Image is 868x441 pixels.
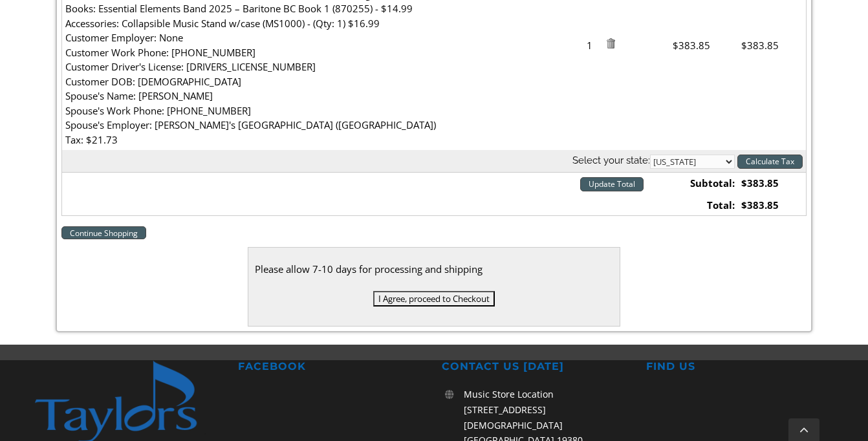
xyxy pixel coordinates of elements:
[442,360,630,374] h2: CONTACT US [DATE]
[650,155,735,169] select: State billing address
[580,38,603,53] span: 1
[737,155,803,169] input: Calculate Tax
[738,195,806,216] td: $383.85
[669,195,738,216] td: Total:
[669,172,738,194] td: Subtotal:
[373,291,495,307] input: I Agree, proceed to Checkout
[580,177,644,191] input: Update Total
[62,150,806,172] th: Select your state:
[646,360,834,374] h2: FIND US
[238,360,426,374] h2: FACEBOOK
[255,261,613,277] div: Please allow 7-10 days for processing and shipping
[605,39,616,52] a: Remove item from cart
[605,38,616,48] img: Remove Item
[738,172,806,194] td: $383.85
[61,226,146,239] a: Continue Shopping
